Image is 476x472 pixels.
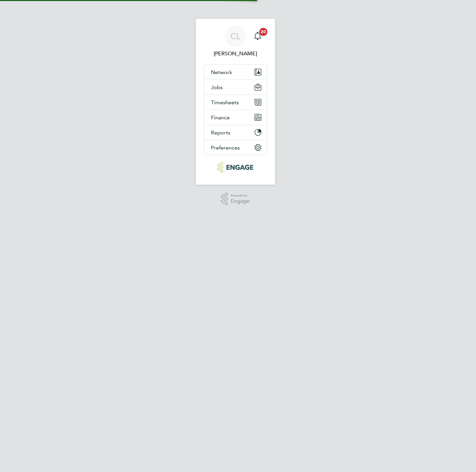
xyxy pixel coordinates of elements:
[259,28,267,36] span: 20
[211,144,240,151] span: Preferences
[217,162,253,173] img: protechltd-logo-retina.png
[204,125,267,140] button: Reports
[204,110,267,125] button: Finance
[231,198,250,204] span: Engage
[204,162,267,173] a: Go to home page
[204,50,267,58] span: Chloe Lyons
[204,65,267,79] button: Network
[204,80,267,95] button: Jobs
[204,95,267,110] button: Timesheets
[196,19,275,185] nav: Main navigation
[251,25,264,47] a: 20
[204,140,267,155] button: Preferences
[211,114,230,121] span: Finance
[211,84,223,91] span: Jobs
[230,32,240,41] span: CL
[211,69,232,75] span: Network
[231,193,250,198] span: Powered by
[211,99,239,106] span: Timesheets
[211,129,230,136] span: Reports
[204,25,267,58] a: CL[PERSON_NAME]
[221,193,250,205] a: Powered byEngage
